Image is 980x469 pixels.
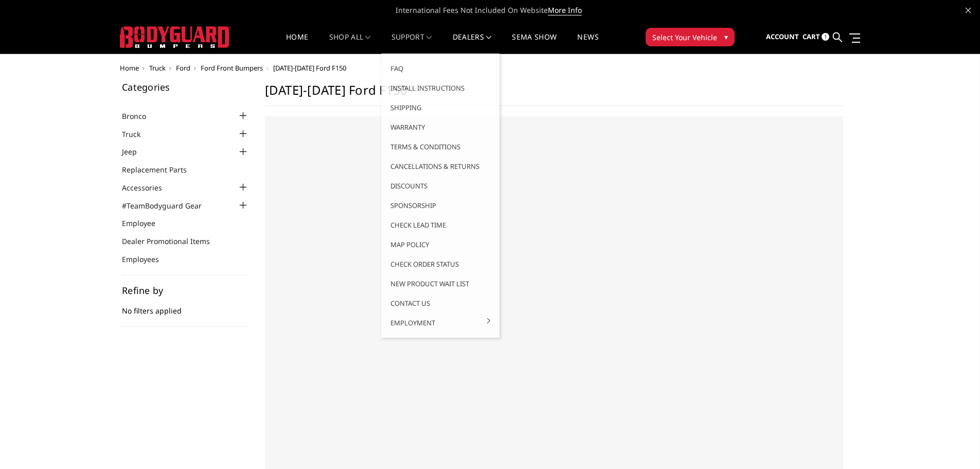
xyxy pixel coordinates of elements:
a: Employee [122,218,168,229]
a: SEMA Show [512,33,557,54]
span: [DATE]-[DATE] Ford F150 [273,63,346,73]
a: Ford Front Bumpers [201,63,263,73]
a: More Info [548,5,582,15]
a: Truck [149,63,166,73]
a: Check Order Status [385,254,495,274]
a: Ford [176,63,190,73]
a: Employment [385,313,495,333]
a: #TeamBodyguard Gear [122,200,215,211]
a: Support [391,33,432,54]
a: Home [120,63,139,73]
a: New Product Wait List [385,274,495,293]
div: No filters applied [122,286,250,327]
h5: Refine by [122,286,250,295]
a: Contact Us [385,293,495,313]
h1: [DATE]-[DATE] Ford F150 [265,82,843,106]
iframe: Chat Widget [929,420,980,469]
a: Replacement Parts [122,164,200,175]
a: Bronco [122,111,159,121]
a: Accessories [122,182,175,193]
a: Home [286,33,308,54]
a: Cart 1 [803,23,829,51]
a: Warranty [385,117,495,137]
a: Terms & Conditions [385,137,495,157]
img: BODYGUARD BUMPERS [120,26,230,48]
span: Cart [803,32,820,41]
a: Install Instructions [385,78,495,98]
a: Dealer Promotional Items [122,236,223,247]
a: Jeep [122,146,150,157]
a: Cancellations & Returns [385,157,495,176]
a: MAP Policy [385,235,495,254]
a: Truck [122,129,153,140]
a: FAQ [385,59,495,78]
a: Check Lead Time [385,215,495,235]
a: Sponsorship [385,196,495,215]
a: Discounts [385,176,495,196]
span: Select Your Vehicle [652,32,717,43]
span: Account [766,32,799,41]
h5: Categories [122,82,250,92]
span: ▾ [724,31,728,42]
a: Shipping [385,98,495,117]
a: Account [766,23,799,51]
span: 1 [822,33,829,41]
a: News [577,33,598,54]
button: Select Your Vehicle [646,28,735,46]
a: shop all [329,33,371,54]
a: Employees [122,254,172,265]
a: Dealers [453,33,492,54]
